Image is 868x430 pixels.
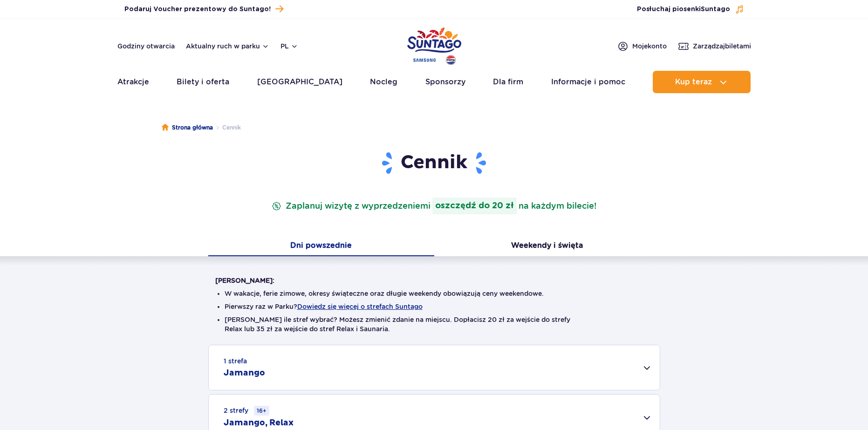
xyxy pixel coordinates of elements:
[675,78,712,86] span: Kup teraz
[632,41,667,51] span: Moje konto
[225,302,644,311] li: Pierwszy raz w Parku?
[208,237,434,256] button: Dni powszednie
[186,42,269,50] button: Aktualny ruch w parku
[701,6,730,13] span: Suntago
[617,41,667,52] a: Mojekonto
[678,41,751,52] a: Zarządzajbiletami
[297,303,423,310] button: Dowiedz się więcej o strefach Suntago
[425,71,465,93] a: Sponsorzy
[117,71,149,93] a: Atrakcje
[493,71,523,93] a: Dla firm
[637,5,730,14] span: Posłuchaj piosenki
[124,5,271,14] span: Podaruj Voucher prezentowy do Suntago!
[224,417,294,429] h2: Jamango, Relax
[225,315,644,334] li: [PERSON_NAME] ile stref wybrać? Możesz zmienić zdanie na miejscu. Dopłacisz 20 zł za wejście do s...
[162,123,213,132] a: Strona główna
[693,41,751,51] span: Zarządzaj biletami
[117,41,175,51] a: Godziny otwarcia
[254,406,269,416] small: 16+
[257,71,342,93] a: [GEOGRAPHIC_DATA]
[434,237,660,256] button: Weekendy i święta
[224,356,247,366] small: 1 strefa
[213,123,241,132] li: Cennik
[637,5,744,14] button: Posłuchaj piosenkiSuntago
[124,3,283,15] a: Podaruj Voucher prezentowy do Suntago!
[280,41,298,51] button: pl
[370,71,397,93] a: Nocleg
[407,23,461,66] a: Park of Poland
[551,71,625,93] a: Informacje i pomoc
[225,289,644,298] li: W wakacje, ferie zimowe, okresy świąteczne oraz długie weekendy obowiązują ceny weekendowe.
[270,198,598,214] p: Zaplanuj wizytę z wyprzedzeniem na każdym bilecie!
[224,406,269,416] small: 2 strefy
[224,368,265,379] h2: Jamango
[215,151,653,175] h1: Cennik
[177,71,229,93] a: Bilety i oferta
[653,71,751,93] button: Kup teraz
[432,198,517,214] strong: oszczędź do 20 zł
[215,277,274,284] strong: [PERSON_NAME]:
